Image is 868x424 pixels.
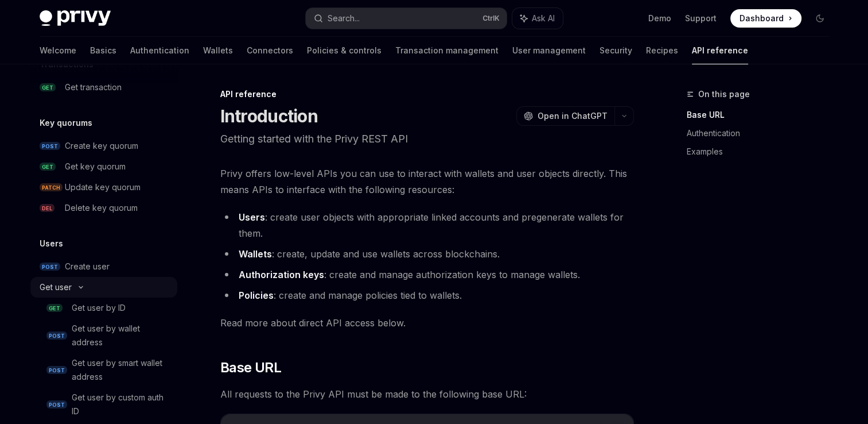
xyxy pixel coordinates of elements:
span: Privy offers low-level APIs you can use to interact with wallets and user objects directly. This ... [220,165,634,198]
a: DELDelete key quorum [30,198,177,218]
span: Read more about direct API access below. [220,315,634,331]
img: dark logo [40,10,111,26]
span: GET [46,304,63,313]
span: POST [46,366,67,375]
li: : create and manage policies tied to wallets. [220,287,634,303]
button: Search...CtrlK [306,8,507,29]
div: Update key quorum [65,180,141,194]
strong: Users [239,211,265,223]
button: Toggle dark mode [811,9,829,28]
p: Getting started with the Privy REST API [220,131,634,147]
div: Get user [40,280,72,294]
a: Basics [90,37,116,64]
span: DEL [40,204,55,213]
div: Get user by ID [72,301,126,315]
strong: Policies [239,290,274,301]
a: Demo [648,13,671,24]
a: Support [685,13,717,24]
span: POST [46,400,67,409]
span: POST [40,263,60,271]
h1: Introduction [220,106,318,126]
a: GETGet transaction [30,77,177,98]
a: Recipes [646,37,678,64]
div: API reference [220,88,634,100]
div: Get key quorum [65,160,126,174]
div: Search... [328,11,360,25]
div: Create key quorum [65,139,138,153]
a: Connectors [247,37,293,64]
a: POSTGet user by smart wallet address [30,353,177,387]
strong: Wallets [239,248,272,260]
span: POST [46,332,67,340]
div: Get transaction [65,80,122,94]
a: POSTGet user by custom auth ID [30,387,177,422]
li: : create and manage authorization keys to manage wallets. [220,267,634,283]
button: Ask AI [512,8,563,29]
a: PATCHUpdate key quorum [30,177,177,198]
a: POSTCreate key quorum [30,136,177,156]
h5: Users [40,237,63,250]
button: Open in ChatGPT [516,106,614,126]
div: Delete key quorum [65,201,138,215]
div: Get user by wallet address [72,322,170,349]
a: POSTCreate user [30,256,177,277]
span: Ask AI [532,13,555,24]
div: Get user by smart wallet address [72,356,170,384]
span: All requests to the Privy API must be made to the following base URL: [220,386,634,402]
a: POSTGet user by wallet address [30,318,177,353]
span: Open in ChatGPT [538,110,608,122]
a: Examples [687,142,838,161]
div: Create user [65,260,110,273]
span: On this page [698,87,750,101]
a: Security [600,37,632,64]
span: Base URL [220,359,281,377]
h5: Key quorums [40,116,92,130]
span: Dashboard [739,13,784,24]
span: GET [40,83,56,92]
a: Welcome [40,37,76,64]
a: API reference [692,37,748,64]
a: Authentication [130,37,189,64]
span: PATCH [40,183,63,192]
span: POST [40,142,60,151]
a: GETGet key quorum [30,156,177,177]
a: GETGet user by ID [30,298,177,318]
a: Dashboard [730,9,801,28]
a: Wallets [203,37,233,64]
strong: Authorization keys [239,269,324,280]
a: User management [512,37,586,64]
a: Base URL [687,106,838,124]
li: : create user objects with appropriate linked accounts and pregenerate wallets for them. [220,209,634,241]
div: Get user by custom auth ID [72,391,170,418]
span: Ctrl K [482,14,500,23]
a: Authentication [687,124,838,142]
span: GET [40,163,56,171]
li: : create, update and use wallets across blockchains. [220,246,634,262]
a: Policies & controls [307,37,382,64]
a: Transaction management [395,37,499,64]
